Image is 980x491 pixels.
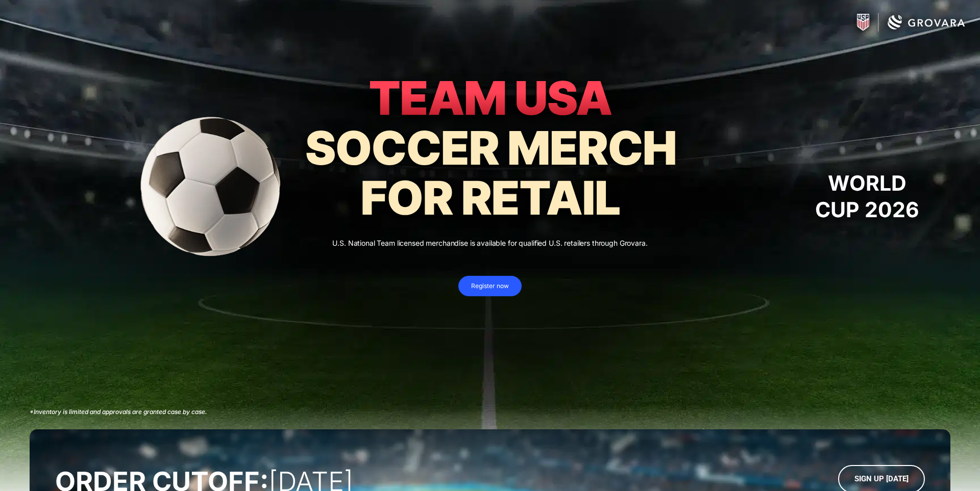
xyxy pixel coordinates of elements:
[854,475,909,483] span: Sign up [DATE]
[30,404,951,419] h5: *Inventory is limited and approvals are granted case by case.
[803,170,931,223] h2: WORLD CUP 2026
[10,236,970,250] p: U.S. National Team licensed merchandise is available for qualified U.S. retailers through Grovara.
[458,276,522,296] a: Register now
[471,282,509,290] span: Register now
